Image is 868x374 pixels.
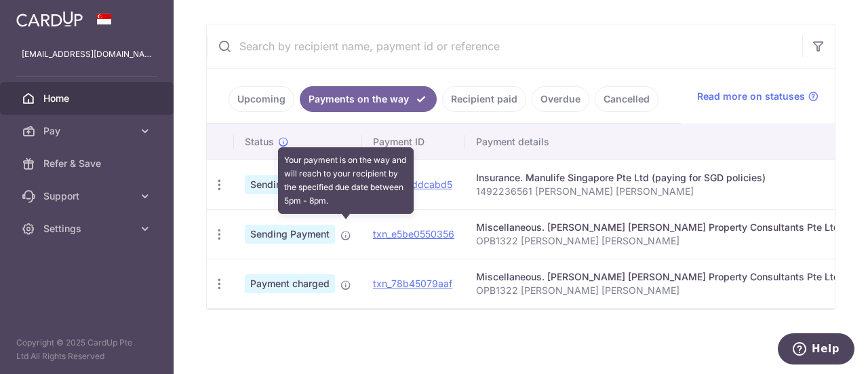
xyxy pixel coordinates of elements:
[43,189,133,203] span: Support
[697,90,805,103] span: Read more on statuses
[595,86,658,112] a: Cancelled
[476,171,840,185] div: Insurance. Manulife Singapore Pte Ltd (paying for SGD policies)
[465,124,850,160] th: Payment details
[16,11,83,27] img: CardUp
[245,274,335,293] span: Payment charged
[43,157,133,170] span: Refer & Save
[476,185,840,198] p: 1492236561 [PERSON_NAME] [PERSON_NAME]
[532,86,589,112] a: Overdue
[373,228,454,240] a: txn_e5be0550356
[22,48,152,61] p: [EMAIL_ADDRESS][DOMAIN_NAME]
[229,86,294,112] a: Upcoming
[43,124,133,138] span: Pay
[278,147,414,214] div: Your payment is on the way and will reach to your recipient by the specified due date between 5pm...
[778,333,854,367] iframe: Opens a widget where you can find more information
[476,284,840,297] p: OPB1322 [PERSON_NAME] [PERSON_NAME]
[43,92,133,105] span: Home
[476,221,840,234] div: Miscellaneous. [PERSON_NAME] [PERSON_NAME] Property Consultants Pte Ltd
[373,278,452,289] a: txn_78b45079aaf
[43,222,133,236] span: Settings
[207,24,802,68] input: Search by recipient name, payment id or reference
[476,234,840,248] p: OPB1322 [PERSON_NAME] [PERSON_NAME]
[476,270,840,284] div: Miscellaneous. [PERSON_NAME] [PERSON_NAME] Property Consultants Pte Ltd
[362,124,465,160] th: Payment ID
[442,86,526,112] a: Recipient paid
[245,225,335,244] span: Sending Payment
[245,175,335,194] span: Sending Payment
[697,90,818,103] a: Read more on statuses
[245,135,274,149] span: Status
[300,86,437,112] a: Payments on the way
